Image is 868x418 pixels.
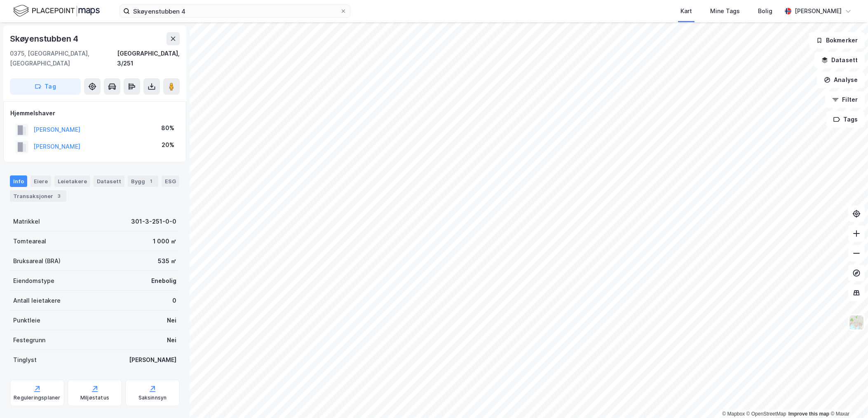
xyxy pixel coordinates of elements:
div: Antall leietakere [13,296,61,306]
a: Improve this map [788,411,829,417]
div: Enebolig [151,276,176,286]
div: 0375, [GEOGRAPHIC_DATA], [GEOGRAPHIC_DATA] [10,49,117,68]
div: Transaksjoner [10,190,66,202]
button: Bokmerker [809,32,865,49]
button: Analyse [817,72,865,88]
div: 80% [161,123,174,133]
div: 1 [147,177,155,185]
div: [PERSON_NAME] [129,355,176,365]
button: Tags [826,111,865,128]
div: 0 [172,296,176,306]
div: Nei [167,335,176,345]
div: Bruksareal (BRA) [13,256,61,266]
div: Kart [680,6,692,16]
div: Datasett [94,175,124,187]
a: OpenStreetMap [746,411,786,417]
img: Z [849,315,864,330]
div: Bygg [128,175,158,187]
div: Miljøstatus [80,395,109,401]
button: Tag [10,78,81,95]
input: Søk på adresse, matrikkel, gårdeiere, leietakere eller personer [130,5,340,17]
div: Nei [167,315,176,325]
div: Leietakere [54,175,90,187]
div: Hjemmelshaver [10,108,179,118]
div: Reguleringsplaner [14,395,60,401]
div: Tomteareal [13,236,46,246]
div: 301-3-251-0-0 [131,217,176,227]
div: [GEOGRAPHIC_DATA], 3/251 [117,49,180,68]
div: Skøyenstubben 4 [10,32,80,45]
div: Festegrunn [13,335,45,345]
div: 20% [162,140,174,150]
div: Kontrollprogram for chat [827,378,868,418]
div: 535 ㎡ [158,256,176,266]
div: [PERSON_NAME] [795,6,842,16]
a: Mapbox [722,411,745,417]
iframe: Chat Widget [827,378,868,418]
div: 1 000 ㎡ [153,236,176,246]
div: ESG [162,175,179,187]
button: Datasett [814,52,865,68]
div: Eiendomstype [13,276,54,286]
div: Matrikkel [13,217,40,227]
div: 3 [55,192,63,200]
div: Bolig [758,6,772,16]
div: Mine Tags [710,6,740,16]
button: Filter [825,91,865,108]
div: Tinglyst [13,355,37,365]
div: Punktleie [13,315,40,325]
div: Saksinnsyn [138,395,167,401]
div: Info [10,175,27,187]
img: logo.f888ab2527a4732fd821a326f86c7f29.svg [13,4,100,18]
div: Eiere [30,175,51,187]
